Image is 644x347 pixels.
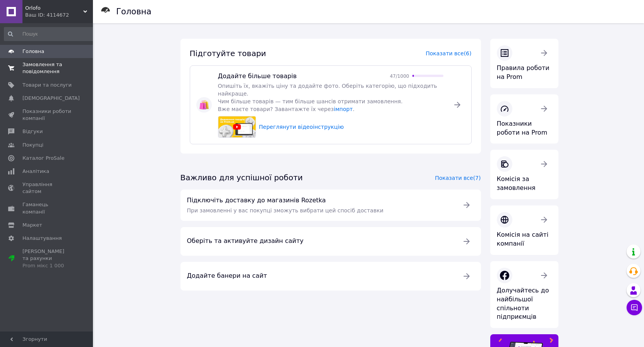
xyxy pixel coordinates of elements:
[218,83,437,97] span: Опишіть їх, вкажіть ціну та додайте фото. Оберіть категорію, що підходить найкраще.
[180,227,481,256] a: Оберіть та активуйте дизайн сайту
[22,108,72,122] span: Показники роботи компанії
[22,262,72,269] div: Prom мікс 1 000
[497,120,548,136] span: Показники роботи на Prom
[190,65,472,145] a: :shopping_bags:Додайте більше товарів47/1000Опишіть їх, вкажіть ціну та додайте фото. Оберіть кат...
[22,235,62,242] span: Налаштування
[490,261,558,328] a: Долучайтесь до найбільшої спільноти підприємців
[218,106,355,112] span: Вже маєте товари? Завантажте їх через .
[497,231,549,247] span: Комісія на сайті компанії
[334,106,353,112] a: імпорт
[22,181,72,195] span: Управління сайтом
[22,168,49,175] span: Аналітика
[22,128,43,135] span: Відгуки
[497,64,550,80] span: Правила роботи на Prom
[180,190,481,221] a: Підключіть доставку до магазинів RozetkaПри замовленні у вас покупці зможуть вибрати цей спосіб д...
[22,95,80,102] span: [DEMOGRAPHIC_DATA]
[435,175,481,181] a: Показати все (7)
[497,175,536,191] span: Комісія за замовлення
[259,124,344,130] span: Переглянути відеоінструкцію
[490,150,558,199] a: Комісія за замовлення
[218,72,297,81] span: Додайте більше товарів
[22,61,72,75] span: Замовлення та повідомлення
[187,272,453,280] span: Додайте банери на сайт
[390,74,409,79] span: 47 / 1000
[180,173,303,182] span: Важливо для успішної роботи
[22,155,64,162] span: Каталог ProSale
[187,237,453,246] span: Оберіть та активуйте дизайн сайту
[218,115,443,139] a: video previewПереглянути відеоінструкцію
[22,142,43,149] span: Покупці
[426,50,471,56] a: Показати все (6)
[187,207,384,214] span: При замовленні у вас покупці зможуть вибрати цей спосіб доставки
[180,262,481,291] a: Додайте банери на сайт
[22,248,72,269] span: [PERSON_NAME] та рахунки
[490,205,558,255] a: Комісія на сайті компанії
[22,222,42,229] span: Маркет
[490,39,558,88] a: Правила роботи на Prom
[4,27,96,41] input: Пошук
[22,82,72,89] span: Товари та послуги
[190,49,266,58] span: Підготуйте товари
[490,94,558,144] a: Показники роботи на Prom
[218,98,403,104] span: Чим більше товарів — тим більше шансів отримати замовлення.
[218,116,256,138] img: video preview
[199,100,209,109] img: :shopping_bags:
[116,7,151,16] h1: Головна
[187,196,453,205] span: Підключіть доставку до магазинів Rozetka
[497,287,549,321] span: Долучайтесь до найбільшої спільноти підприємців
[22,201,72,215] span: Гаманець компанії
[627,300,642,315] button: Чат з покупцем
[25,12,93,19] div: Ваш ID: 4114672
[22,48,44,55] span: Головна
[25,5,83,12] span: Orlofo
